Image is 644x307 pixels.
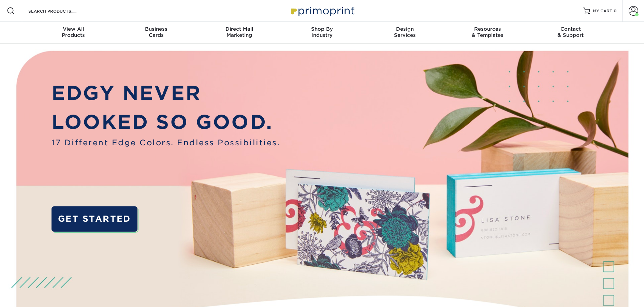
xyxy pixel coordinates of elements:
div: Services [363,26,446,38]
a: DesignServices [363,22,446,44]
div: Marketing [198,26,281,38]
span: View All [32,26,115,32]
div: & Templates [446,26,529,38]
p: LOOKED SO GOOD. [52,108,280,137]
span: Shop By [281,26,364,32]
a: GET STARTED [52,206,137,232]
div: Cards [115,26,198,38]
div: & Support [529,26,612,38]
span: Contact [529,26,612,32]
span: Direct Mail [198,26,281,32]
span: Resources [446,26,529,32]
div: Products [32,26,115,38]
a: View AllProducts [32,22,115,44]
div: Industry [281,26,364,38]
p: EDGY NEVER [52,79,280,108]
span: 17 Different Edge Colors. Endless Possibilities. [52,137,280,148]
span: MY CART [593,8,612,14]
span: Design [363,26,446,32]
span: Business [115,26,198,32]
a: Direct MailMarketing [198,22,281,44]
a: BusinessCards [115,22,198,44]
a: Shop ByIndustry [281,22,364,44]
span: 0 [614,9,617,13]
input: SEARCH PRODUCTS..... [28,7,94,15]
img: Primoprint [288,3,356,18]
a: Resources& Templates [446,22,529,44]
a: Contact& Support [529,22,612,44]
